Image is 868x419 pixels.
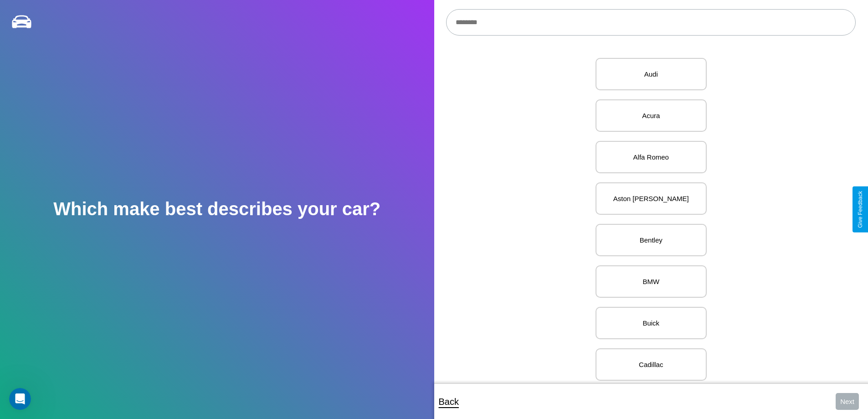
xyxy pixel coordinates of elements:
[9,388,31,410] iframe: Intercom live chat
[606,68,697,80] p: Audi
[606,358,697,371] p: Cadillac
[606,192,697,205] p: Aston [PERSON_NAME]
[857,191,863,228] div: Give Feedback
[53,199,380,219] h2: Which make best describes your car?
[606,317,697,329] p: Buick
[606,234,697,246] p: Bentley
[606,151,697,163] p: Alfa Romeo
[439,393,459,410] p: Back
[836,393,859,410] button: Next
[606,109,697,122] p: Acura
[606,275,697,288] p: BMW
